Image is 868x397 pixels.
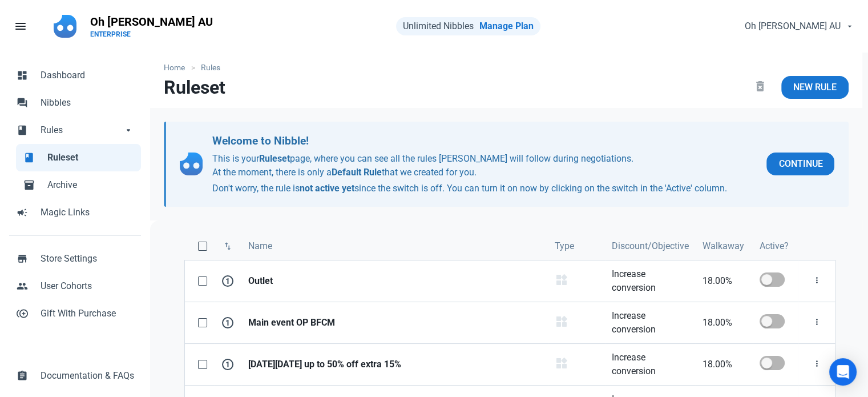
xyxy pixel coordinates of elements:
[744,76,777,99] button: delete_forever
[248,316,541,330] strong: Main event OP BFCM
[696,260,753,302] a: 18.00%
[9,272,141,300] a: peopleUser Cohorts
[9,199,141,226] a: campaignMagic Links
[41,69,134,82] span: Dashboard
[17,96,28,107] span: forum
[17,369,28,380] span: assignment
[16,144,141,171] a: bookRuleset
[23,151,35,162] span: book
[212,152,758,195] p: This is your page, where you can see all the rules [PERSON_NAME] will follow during negotiations....
[241,260,548,302] a: Outlet
[150,53,862,76] nav: breadcrumbs
[9,89,141,117] a: forumNibbles
[241,344,548,385] a: [DATE][DATE] up to 50% off extra 15%
[47,178,134,192] span: Archive
[555,356,568,370] span: widgets
[17,206,28,217] span: campaign
[605,260,696,302] a: Increase conversion
[212,133,758,150] h2: Welcome to Nibble!
[555,315,568,328] span: widgets
[248,274,541,288] strong: Outlet
[90,14,213,30] p: Oh [PERSON_NAME] AU
[223,241,233,251] span: swap_vert
[612,239,689,253] span: Discount/Objective
[760,239,789,253] span: Active?
[90,30,213,39] p: ENTERPRISE
[164,62,191,74] a: Home
[41,123,123,137] span: Rules
[259,153,290,164] b: Ruleset
[735,15,861,38] button: Oh [PERSON_NAME] AU
[9,300,141,327] a: control_point_duplicateGift With Purchase
[9,362,141,390] a: assignmentDocumentation & FAQs
[41,252,134,266] span: Store Settings
[17,307,28,318] span: control_point_duplicate
[605,344,696,385] a: Increase conversion
[14,19,27,33] span: menu
[41,206,134,219] span: Magic Links
[123,123,134,135] span: arrow_drop_down
[696,344,753,385] a: 18.00%
[17,69,28,80] span: dashboard
[9,62,141,89] a: dashboardDashboard
[778,157,822,171] span: Continue
[17,123,28,135] span: book
[703,239,744,253] span: Walkaway
[17,252,28,263] span: store
[41,279,134,293] span: User Cohorts
[9,245,141,272] a: storeStore Settings
[17,279,28,291] span: people
[766,153,834,175] button: Continue
[41,96,134,110] span: Nibbles
[300,183,354,194] b: not active yet
[753,79,767,93] span: delete_forever
[47,151,134,165] span: Ruleset
[222,317,233,328] span: 1
[248,239,272,253] span: Name
[41,369,134,383] span: Documentation & FAQs
[605,302,696,343] a: Increase conversion
[16,171,141,199] a: inventory_2Archive
[555,239,574,253] span: Type
[781,76,849,99] a: New Rule
[793,81,837,94] span: New Rule
[41,307,134,320] span: Gift With Purchase
[222,275,233,287] span: 1
[403,21,474,31] span: Unlimited Nibbles
[222,359,233,370] span: 1
[555,273,568,287] span: widgets
[745,19,841,33] span: Oh [PERSON_NAME] AU
[241,302,548,343] a: Main event OP BFCM
[9,117,141,144] a: bookRulesarrow_drop_down
[829,358,857,386] div: Open Intercom Messenger
[23,178,35,190] span: inventory_2
[248,358,541,371] strong: [DATE][DATE] up to 50% off extra 15%
[696,302,753,343] a: 18.00%
[332,167,382,178] b: Default Rule
[83,9,220,43] a: Oh [PERSON_NAME] AUENTERPRISE
[164,77,225,98] h1: Ruleset
[212,182,758,195] p: Don't worry, the rule is since the switch is off. You can turn it on now by clicking on the switc...
[180,153,203,175] img: nibble-logo.svg
[479,21,534,31] a: Manage Plan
